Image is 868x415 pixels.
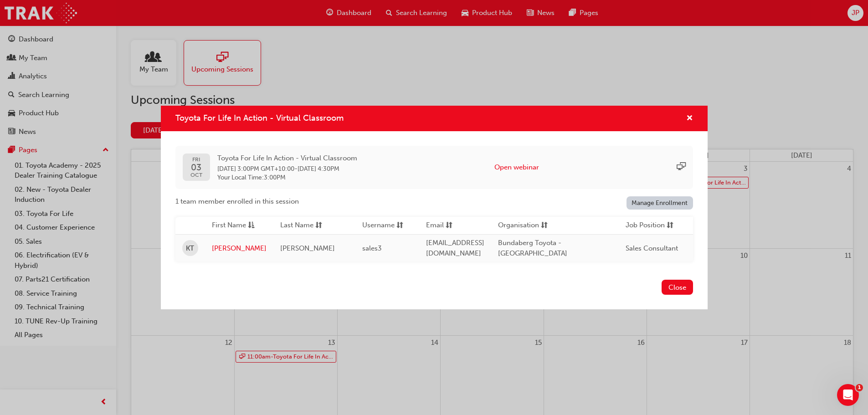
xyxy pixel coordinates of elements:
span: Toyota For Life In Action - Virtual Classroom [175,113,344,123]
span: First Name [212,220,246,231]
span: sorting-icon [315,220,322,231]
div: - [217,153,357,182]
span: Sales Consultant [626,244,678,252]
span: Email [426,220,444,231]
button: Open webinar [494,162,539,173]
span: Organisation [498,220,539,231]
span: sorting-icon [541,220,548,231]
button: Emailsorting-icon [426,220,476,231]
span: sessionType_ONLINE_URL-icon [677,162,686,173]
button: Close [662,280,693,295]
iframe: Intercom live chat [837,384,859,406]
span: [PERSON_NAME] [280,244,335,252]
span: 1 [856,384,863,391]
span: Bundaberg Toyota - [GEOGRAPHIC_DATA] [498,239,567,257]
span: OCT [190,172,202,178]
span: 03 Oct 2025 4:30PM [298,165,339,173]
span: asc-icon [248,220,255,231]
span: 03 Oct 2025 3:00PM GMT+10:00 [217,165,294,173]
button: Organisationsorting-icon [498,220,548,231]
span: Username [362,220,395,231]
button: Job Positionsorting-icon [626,220,676,231]
span: 03 [190,163,202,172]
span: Job Position [626,220,665,231]
span: sorting-icon [446,220,452,231]
button: Usernamesorting-icon [362,220,412,231]
span: Last Name [280,220,313,231]
span: FRI [190,157,202,163]
span: sales3 [362,244,382,252]
span: 1 team member enrolled in this session [175,196,299,207]
button: First Nameasc-icon [212,220,262,231]
a: Manage Enrollment [627,196,693,210]
span: [EMAIL_ADDRESS][DOMAIN_NAME] [426,239,484,257]
a: [PERSON_NAME] [212,243,267,254]
span: cross-icon [686,115,693,123]
button: Last Namesorting-icon [280,220,330,231]
div: Toyota For Life In Action - Virtual Classroom [161,106,708,310]
span: KT [186,243,194,254]
button: cross-icon [686,113,693,124]
span: sorting-icon [667,220,673,231]
span: Toyota For Life In Action - Virtual Classroom [217,153,357,164]
span: Your Local Time : 3:00PM [217,174,357,182]
span: sorting-icon [396,220,403,231]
